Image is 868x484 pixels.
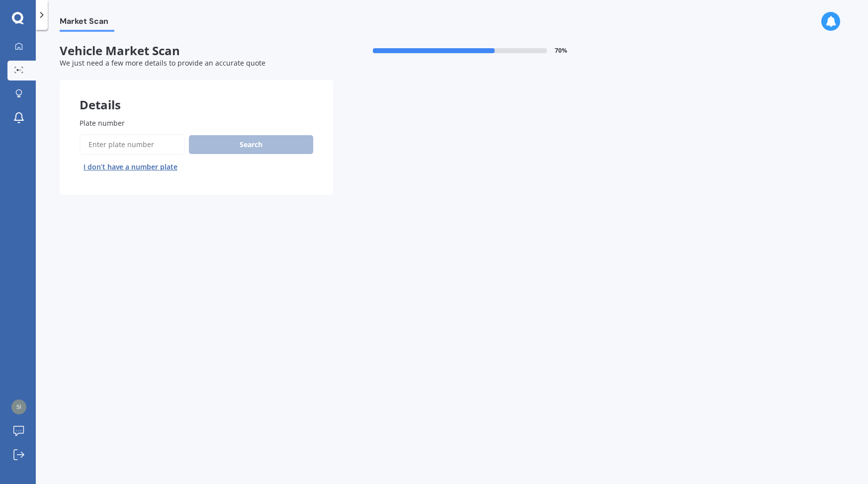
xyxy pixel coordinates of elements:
[60,44,333,58] span: Vehicle Market Scan
[60,16,114,30] span: Market Scan
[60,80,333,110] div: Details
[80,134,185,155] input: Enter plate number
[555,47,567,54] span: 70 %
[80,118,125,128] span: Plate number
[80,159,181,175] button: I don’t have a number plate
[60,58,265,68] span: We just need a few more details to provide an accurate quote
[11,400,26,414] img: 0be9b3fb78c82a9fe0390d10609c60c0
